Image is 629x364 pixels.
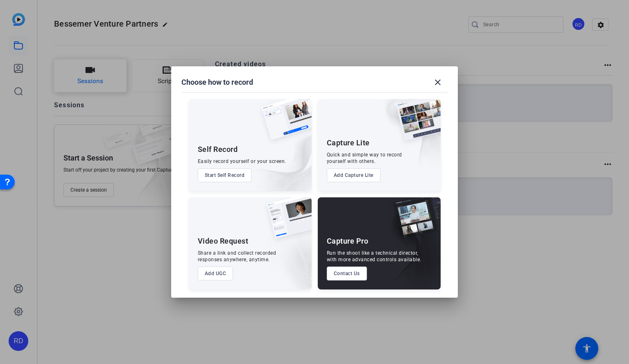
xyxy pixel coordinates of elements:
img: capture-lite.png [390,99,441,149]
div: Self Record [198,145,238,154]
img: self-record.png [255,99,312,148]
button: Start Self Record [198,168,252,182]
div: Easily record yourself or your screen. [198,158,286,165]
img: embarkstudio-capture-lite.png [367,99,441,181]
h1: Choose how to record [181,77,253,87]
div: Share a link and collect recorded responses anywhere, anytime. [198,250,276,263]
div: Capture Pro [327,236,369,246]
div: Run the shoot like a technical director, with more advanced controls available. [327,250,421,263]
img: embarkstudio-capture-pro.png [380,208,441,289]
img: ugc-content.png [261,197,312,247]
button: Contact Us [327,267,367,280]
img: embarkstudio-ugc-content.png [264,223,312,289]
button: Add UGC [198,267,233,280]
div: Capture Lite [327,138,370,148]
button: Add Capture Lite [327,168,380,182]
mat-icon: close [433,77,443,87]
img: capture-pro.png [387,197,441,247]
img: embarkstudio-self-record.png [240,117,312,191]
div: Video Request [198,236,249,246]
div: Quick and simple way to record yourself with others. [327,151,402,165]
